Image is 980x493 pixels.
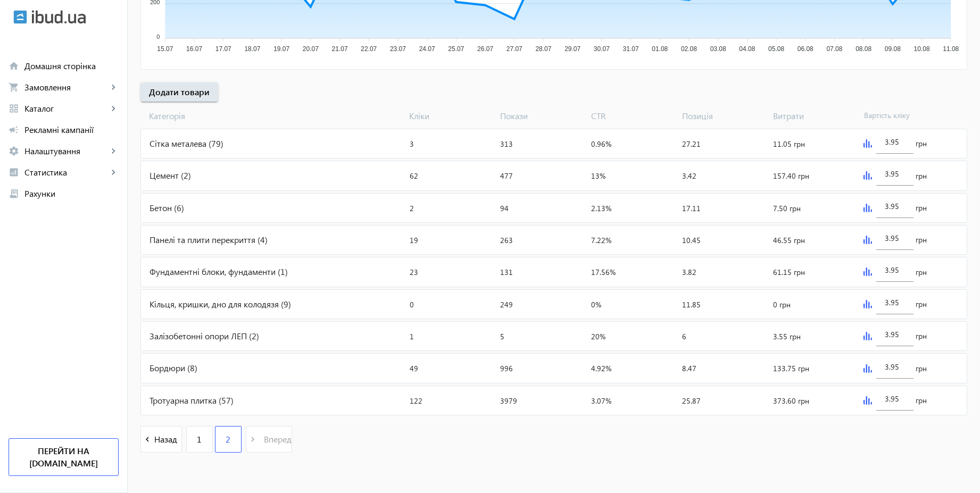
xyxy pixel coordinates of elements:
[410,139,414,149] span: 3
[141,386,405,415] div: Тротуарна плитка (57)
[410,331,414,341] span: 1
[410,396,422,406] span: 122
[13,10,27,24] img: ibud.svg
[273,45,289,53] tspan: 19.07
[32,10,86,24] img: ibud_text.svg
[154,433,181,445] span: Назад
[9,61,19,71] mat-icon: home
[943,45,959,53] tspan: 11.08
[682,235,701,245] span: 10.45
[24,167,108,178] span: Статистика
[9,103,19,114] mat-icon: grid_view
[24,188,119,199] span: Рахунки
[24,103,108,114] span: Каталог
[215,45,231,53] tspan: 17.07
[863,332,872,340] img: graph.svg
[773,331,801,341] span: 3.55 грн
[9,438,119,476] a: Перейти на [DOMAIN_NAME]
[108,146,119,156] mat-icon: keyboard_arrow_right
[405,110,496,122] span: Кліки
[141,433,154,446] mat-icon: navigate_before
[390,45,406,53] tspan: 23.07
[773,171,809,181] span: 157.40 грн
[197,433,202,445] span: 1
[652,45,668,53] tspan: 01.08
[773,235,805,245] span: 46.55 грн
[863,364,872,373] img: graph.svg
[24,146,108,156] span: Налаштування
[410,299,414,310] span: 0
[914,45,930,53] tspan: 10.08
[24,124,119,135] span: Рекламні кампанії
[916,203,927,213] span: грн
[916,299,927,310] span: грн
[768,45,784,53] tspan: 05.08
[410,363,418,373] span: 49
[916,138,927,149] span: грн
[860,110,951,122] span: Вартість кліку
[826,45,842,53] tspan: 07.08
[863,171,872,180] img: graph.svg
[332,45,348,53] tspan: 21.07
[591,139,611,149] span: 0.96%
[916,331,927,341] span: грн
[149,86,210,98] span: Додати товари
[591,171,605,181] span: 13%
[773,396,809,406] span: 373.60 грн
[623,45,639,53] tspan: 31.07
[361,45,377,53] tspan: 22.07
[682,363,696,373] span: 8.47
[156,34,160,40] tspan: 0
[141,225,405,254] div: Панелі та плити перекриття (4)
[9,124,19,135] mat-icon: campaign
[140,110,405,122] span: Категорія
[682,267,696,277] span: 3.82
[140,426,182,453] button: Назад
[564,45,580,53] tspan: 29.07
[682,331,686,341] span: 6
[856,45,871,53] tspan: 08.08
[591,203,611,213] span: 2.13%
[410,203,414,213] span: 2
[591,267,616,277] span: 17.56%
[500,331,504,341] span: 5
[141,194,405,222] div: Бетон (6)
[157,45,173,53] tspan: 15.07
[24,61,119,71] span: Домашня сторінка
[108,167,119,178] mat-icon: keyboard_arrow_right
[419,45,435,53] tspan: 24.07
[186,45,202,53] tspan: 16.07
[141,322,405,350] div: Залізобетонні опори ЛЕП (2)
[594,45,610,53] tspan: 30.07
[591,235,611,245] span: 7.22%
[141,129,405,158] div: Сітка металева (79)
[448,45,464,53] tspan: 25.07
[916,363,927,374] span: грн
[9,167,19,178] mat-icon: analytics
[773,139,805,149] span: 11.05 грн
[9,188,19,199] mat-icon: receipt_long
[535,45,551,53] tspan: 28.07
[773,299,791,310] span: 0 грн
[863,396,872,405] img: graph.svg
[678,110,769,122] span: Позиція
[682,139,701,149] span: 27.21
[916,267,927,278] span: грн
[885,45,901,53] tspan: 09.08
[500,363,513,373] span: 996
[500,171,513,181] span: 477
[500,396,517,406] span: 3979
[500,235,513,245] span: 263
[863,204,872,212] img: graph.svg
[244,45,260,53] tspan: 18.07
[739,45,755,53] tspan: 04.08
[140,82,218,102] button: Додати товари
[108,103,119,114] mat-icon: keyboard_arrow_right
[500,299,513,310] span: 249
[506,45,522,53] tspan: 27.07
[773,267,805,277] span: 61.15 грн
[108,82,119,93] mat-icon: keyboard_arrow_right
[141,257,405,286] div: Фундаментні блоки, фундаменти (1)
[863,139,872,148] img: graph.svg
[591,331,605,341] span: 20%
